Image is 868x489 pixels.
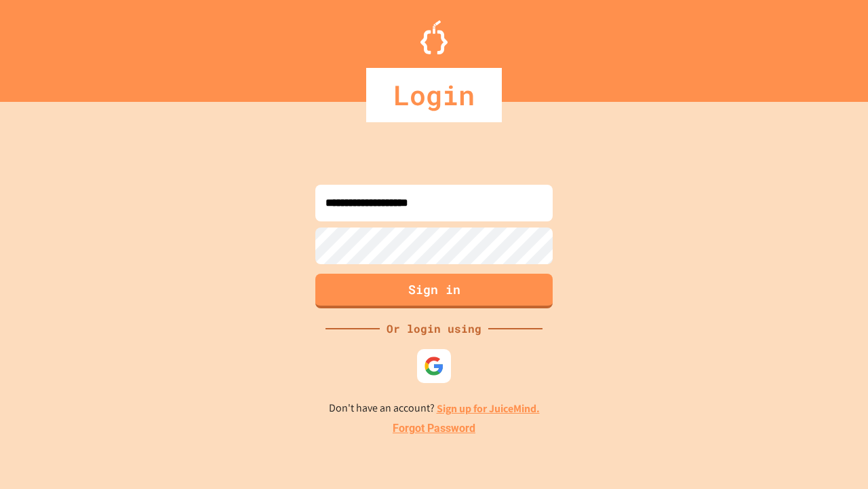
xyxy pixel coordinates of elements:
div: Login [366,68,502,122]
a: Forgot Password [393,420,475,437]
img: Logo.svg [420,20,448,54]
button: Sign in [315,274,553,308]
div: Or login using [380,321,488,337]
a: Sign up for JuiceMind. [437,401,540,416]
img: google-icon.svg [424,356,444,376]
p: Don't have an account? [329,400,540,417]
